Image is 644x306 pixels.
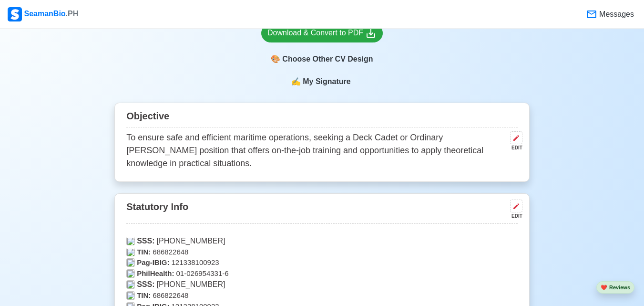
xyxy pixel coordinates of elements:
div: Download & Convert to PDF [267,27,377,39]
div: SeamanBio [8,7,78,21]
span: TIN: [137,247,151,258]
div: EDIT [506,212,522,220]
p: [PHONE_NUMBER] [126,235,518,247]
p: 121338100923 [126,257,518,268]
span: TIN: [137,290,151,301]
img: Logo [8,7,22,21]
span: paint [271,53,280,65]
span: SSS: [137,279,154,290]
span: Pag-IBIG: [137,257,169,268]
p: 686822648 [126,247,518,258]
span: PhilHealth: [137,268,174,279]
div: EDIT [506,144,522,151]
a: Download & Convert to PDF [261,24,383,42]
div: Choose Other CV Design [261,50,383,68]
div: Objective [126,107,518,127]
span: My Signature [301,76,352,87]
p: To ensure safe and efficient maritime operations, seeking a Deck Cadet or Ordinary [PERSON_NAME] ... [126,131,506,170]
span: .PH [66,10,79,18]
p: 686822648 [126,290,518,301]
p: 01-026954331-6 [126,268,518,279]
span: sign [291,76,301,87]
span: heart [601,285,607,290]
button: heartReviews [596,281,634,294]
span: SSS: [137,235,154,247]
p: [PHONE_NUMBER] [126,279,518,290]
div: Statutory Info [126,198,518,224]
span: Messages [597,9,634,20]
